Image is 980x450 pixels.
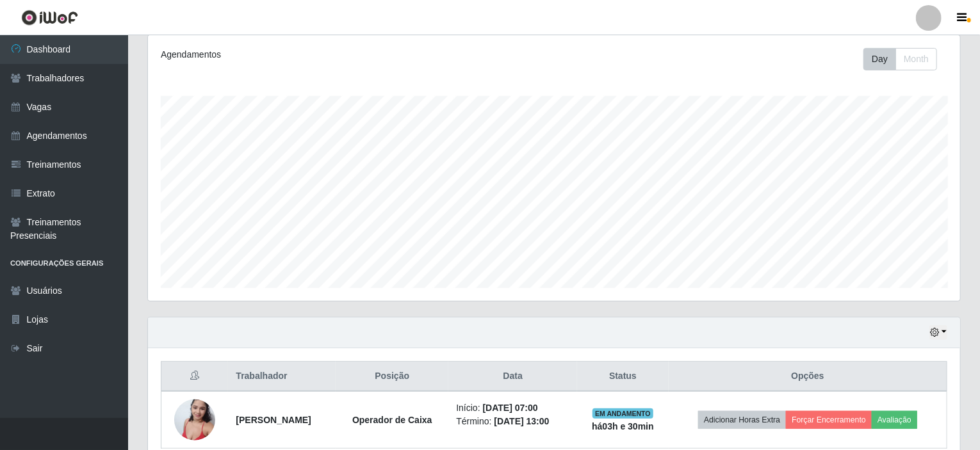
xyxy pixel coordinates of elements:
time: [DATE] 07:00 [483,403,538,413]
span: EM ANDAMENTO [592,408,653,419]
th: Opções [669,362,947,392]
div: First group [863,48,937,70]
th: Trabalhador [228,362,336,392]
time: [DATE] 13:00 [494,416,549,426]
li: Término: [456,415,569,428]
button: Adicionar Horas Extra [698,411,786,429]
button: Forçar Encerramento [786,411,872,429]
strong: [PERSON_NAME] [236,415,311,425]
img: 1743531508454.jpeg [174,392,215,447]
li: Início: [456,401,569,415]
th: Posição [336,362,448,392]
img: CoreUI Logo [21,10,78,26]
th: Data [448,362,577,392]
th: Status [577,362,669,392]
strong: Operador de Caixa [352,415,432,425]
button: Avaliação [872,411,917,429]
button: Day [863,48,896,70]
div: Toolbar with button groups [863,48,947,70]
div: Agendamentos [161,48,477,61]
button: Month [895,48,937,70]
strong: há 03 h e 30 min [592,421,654,431]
